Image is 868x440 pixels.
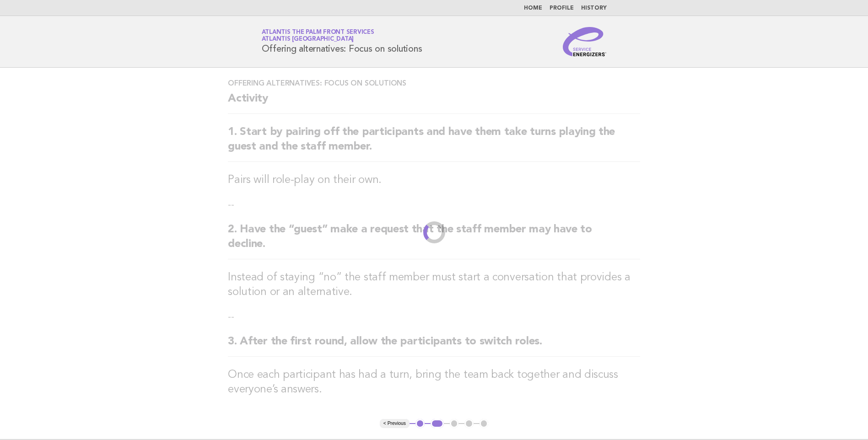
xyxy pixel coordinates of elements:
p: -- [228,199,640,211]
h1: Offering alternatives: Focus on solutions [262,30,422,54]
a: History [581,5,607,11]
h3: Offering alternatives: Focus on solutions [228,79,640,88]
img: Service Energizers [563,27,607,56]
a: Profile [550,5,574,11]
h2: 2. Have the “guest” make a request that the staff member may have to decline. [228,222,640,259]
h3: Pairs will role-play on their own. [228,173,640,188]
h3: Once each participant has had a turn, bring the team back together and discuss everyone’s answers. [228,368,640,397]
h2: 1. Start by pairing off the participants and have them take turns playing the guest and the staff... [228,125,640,162]
span: Atlantis [GEOGRAPHIC_DATA] [262,37,354,43]
h2: Activity [228,91,640,114]
p: -- [228,311,640,323]
a: Atlantis The Palm Front ServicesAtlantis [GEOGRAPHIC_DATA] [262,29,374,42]
a: Home [524,5,542,11]
h3: Instead of staying “no” the staff member must start a conversation that provides a solution or an... [228,270,640,300]
h2: 3. After the first round, allow the participants to switch roles. [228,334,640,357]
